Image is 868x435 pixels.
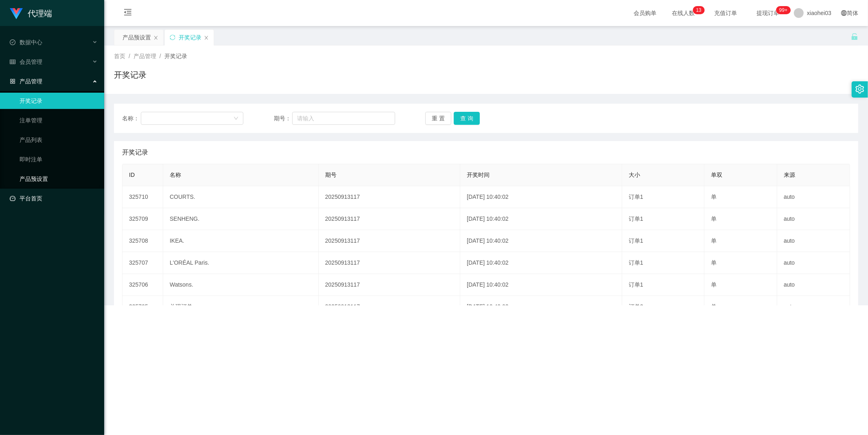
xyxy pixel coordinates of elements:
[696,6,699,14] p: 1
[711,215,717,222] span: 单
[851,33,858,40] i: 图标: unlock
[10,39,42,46] span: 数据中心
[629,194,643,200] span: 订单1
[460,296,622,318] td: [DATE] 10:40:02
[325,172,337,178] span: 期号
[10,190,98,207] a: 图标: dashboard平台首页
[179,30,201,45] div: 开奖记录
[711,259,717,266] span: 单
[460,252,622,274] td: [DATE] 10:40:02
[204,35,209,40] i: 图标: close
[460,208,622,230] td: [DATE] 10:40:02
[711,237,717,244] span: 单
[629,237,643,244] span: 订单1
[122,296,163,318] td: 325705
[711,194,717,200] span: 单
[170,172,181,178] span: 名称
[777,230,850,252] td: auto
[160,53,161,59] span: /
[163,296,319,318] td: 兑现订单
[10,10,52,16] a: 代理端
[460,274,622,296] td: [DATE] 10:40:02
[777,252,850,274] td: auto
[10,8,23,20] img: logo.9652507e.png
[129,53,130,59] span: /
[629,215,643,222] span: 订单1
[10,78,42,85] span: 产品管理
[319,252,460,274] td: 20250913117
[170,35,175,40] i: 图标: sync
[234,116,238,122] i: 图标: down
[164,53,187,59] span: 开奖记录
[10,59,15,65] i: 图标: table
[711,172,722,178] span: 单双
[711,303,717,310] span: 单
[777,274,850,296] td: auto
[693,6,704,14] sup: 13
[699,6,702,14] p: 3
[10,39,15,45] i: 图标: check-circle-o
[122,148,148,157] span: 开奖记录
[20,151,98,167] a: 即时注单
[10,59,42,65] span: 会员管理
[460,230,622,252] td: [DATE] 10:40:02
[752,10,783,16] span: 提现订单
[467,172,490,178] span: 开奖时间
[122,252,163,274] td: 325707
[163,230,319,252] td: IKEA.
[710,10,741,16] span: 充值订单
[133,53,156,59] span: 产品管理
[292,112,395,125] input: 请输入
[777,186,850,208] td: auto
[629,303,643,310] span: 订单2
[114,69,146,81] h1: 开奖记录
[777,208,850,230] td: auto
[122,114,141,123] span: 名称：
[629,172,640,178] span: 大小
[20,171,98,187] a: 产品预设置
[711,281,717,288] span: 单
[274,114,292,123] span: 期号：
[122,186,163,208] td: 325710
[122,230,163,252] td: 325708
[163,186,319,208] td: COURTS.
[777,296,850,318] td: auto
[111,287,861,296] div: 2021
[319,186,460,208] td: 20250913117
[122,208,163,230] td: 325709
[20,132,98,148] a: 产品列表
[20,93,98,109] a: 开奖记录
[319,274,460,296] td: 20250913117
[784,172,795,178] span: 来源
[776,6,791,14] sup: 1183
[319,296,460,318] td: 20250913117
[129,172,135,178] span: ID
[10,78,15,84] i: 图标: appstore-o
[460,186,622,208] td: [DATE] 10:40:02
[319,230,460,252] td: 20250913117
[319,208,460,230] td: 20250913117
[114,53,125,59] span: 首页
[841,10,847,16] i: 图标: global
[425,112,451,125] button: 重 置
[629,281,643,288] span: 订单1
[114,0,142,26] i: 图标: menu-fold
[28,0,52,26] h1: 代理端
[454,112,480,125] button: 查 询
[163,274,319,296] td: Watsons.
[122,30,151,45] div: 产品预设置
[20,112,98,128] a: 注单管理
[163,252,319,274] td: L'ORÉAL Paris.
[122,274,163,296] td: 325706
[855,85,864,94] i: 图标: setting
[668,10,699,16] span: 在线人数
[153,35,158,40] i: 图标: close
[629,259,643,266] span: 订单1
[163,208,319,230] td: SENHENG.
